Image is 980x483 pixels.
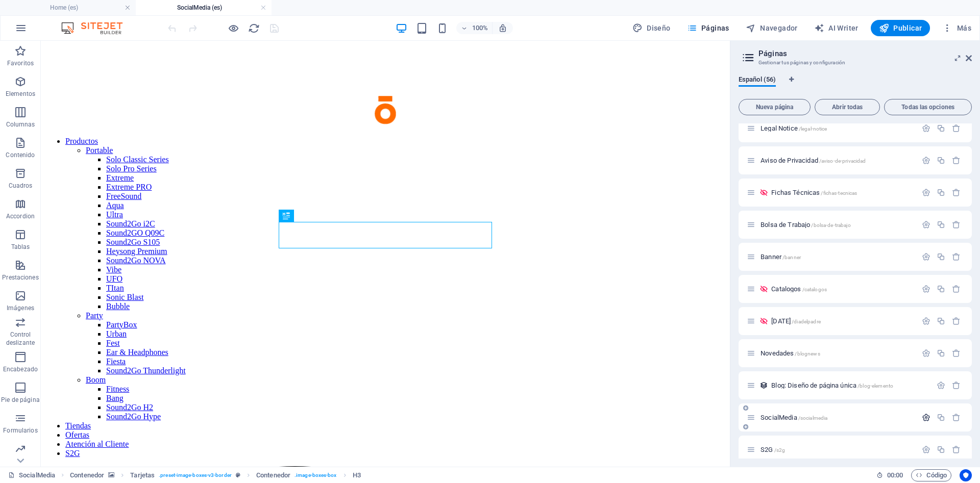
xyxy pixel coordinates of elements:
[236,472,240,478] i: Este elemento es un preajuste personalizable
[952,220,961,229] div: Eliminar
[952,349,961,358] div: Eliminar
[632,23,671,33] span: Diseño
[771,189,857,196] span: Fichas Técnicas
[952,381,961,390] div: Eliminar
[814,23,859,33] span: AI Writer
[922,124,930,133] div: Configuración
[942,23,971,33] span: Más
[782,255,801,260] span: /banner
[937,156,945,165] div: Duplicar
[295,469,337,481] span: . image-boxes-box
[757,446,917,453] div: S2G/s2g
[857,383,893,389] span: /blog-elemento
[739,75,972,95] div: Pestañas de idiomas
[248,22,260,34] i: Volver a cargar página
[757,253,917,260] div: Banner/banner
[952,124,961,133] div: Eliminar
[887,469,903,481] span: 00 00
[70,469,104,481] span: Haz clic para seleccionar y doble clic para editar
[739,73,776,88] span: Español (56)
[757,157,917,164] div: Aviso de Privacidad/aviso-de-privacidad
[761,157,866,164] span: Aviso de Privacidad
[952,252,961,261] div: Eliminar
[757,350,917,357] div: Novedades/blognews
[472,22,488,34] h6: 100%
[802,287,827,292] span: /catalogos
[1,396,39,404] p: Pie de página
[2,273,38,282] p: Prestaciones
[7,304,34,312] p: Imágenes
[108,472,114,478] i: Este elemento contiene un fondo
[916,469,947,481] span: Código
[871,20,930,36] button: Publicar
[683,20,733,36] button: Páginas
[256,469,290,481] span: Haz clic para seleccionar y doble clic para editar
[922,252,930,261] div: Configuración
[937,381,945,390] div: Configuración
[761,253,801,261] span: Haz clic para abrir la página
[819,158,866,164] span: /aviso-de-privacidad
[6,90,35,98] p: Elementos
[952,188,961,197] div: Eliminar
[3,426,37,435] p: Formularios
[937,285,945,293] div: Duplicar
[937,124,945,133] div: Duplicar
[952,285,961,293] div: Eliminar
[960,469,972,481] button: Usercentrics
[810,20,863,36] button: AI Writer
[922,220,930,229] div: Configuración
[768,189,917,196] div: Fichas Técnicas/fichas-tecnicas
[922,156,930,165] div: Configuración
[894,471,896,479] span: :
[821,190,857,196] span: /fichas-tecnicas
[922,188,930,197] div: Configuración
[937,188,945,197] div: Duplicar
[922,349,930,358] div: Configuración
[7,59,34,67] p: Favoritos
[761,221,851,228] span: Haz clic para abrir la página
[353,469,361,481] span: Haz clic para seleccionar y doble clic para editar
[798,415,828,421] span: /socialmedia
[758,58,951,67] h3: Gestionar tus páginas y configuración
[742,20,802,36] button: Navegador
[768,286,917,292] div: Catalogos/catalogos
[6,212,35,220] p: Accordion
[937,317,945,325] div: Duplicar
[952,156,961,165] div: Eliminar
[952,317,961,325] div: Eliminar
[761,349,820,357] span: Novedades
[876,469,903,481] h6: Tiempo de la sesión
[952,445,961,454] div: Eliminar
[6,120,35,129] p: Columnas
[746,23,798,33] span: Navegador
[819,104,875,110] span: Abrir todas
[687,23,729,33] span: Páginas
[8,469,55,481] a: Haz clic para cancelar la selección y doble clic para abrir páginas
[6,151,35,159] p: Contenido
[774,447,786,453] span: /s2g
[795,351,820,357] span: /blognews
[758,49,972,58] h2: Páginas
[811,222,850,228] span: /bolsa-de-trabajo
[59,22,135,34] img: Editor Logo
[768,318,917,324] div: [DATE]/diadelpadre
[743,104,806,110] span: Nueva página
[757,414,917,421] div: SocialMedia/socialmedia
[628,20,675,36] div: Diseño (Ctrl+Alt+Y)
[922,445,930,454] div: Configuración
[815,99,880,115] button: Abrir todas
[937,220,945,229] div: Duplicar
[799,126,827,132] span: /legal-notice
[771,317,821,325] span: Haz clic para abrir la página
[9,182,33,190] p: Cuadros
[911,469,951,481] button: Código
[3,365,38,373] p: Encabezado
[70,469,361,481] nav: breadcrumb
[456,22,493,34] button: 100%
[761,414,827,421] span: SocialMedia
[884,99,972,115] button: Todas las opciones
[761,124,827,132] span: Legal Notice
[498,23,507,33] i: Al redimensionar, ajustar el nivel de zoom automáticamente para ajustarse al dispositivo elegido.
[628,20,675,36] button: Diseño
[757,125,917,132] div: Legal Notice/legal-notice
